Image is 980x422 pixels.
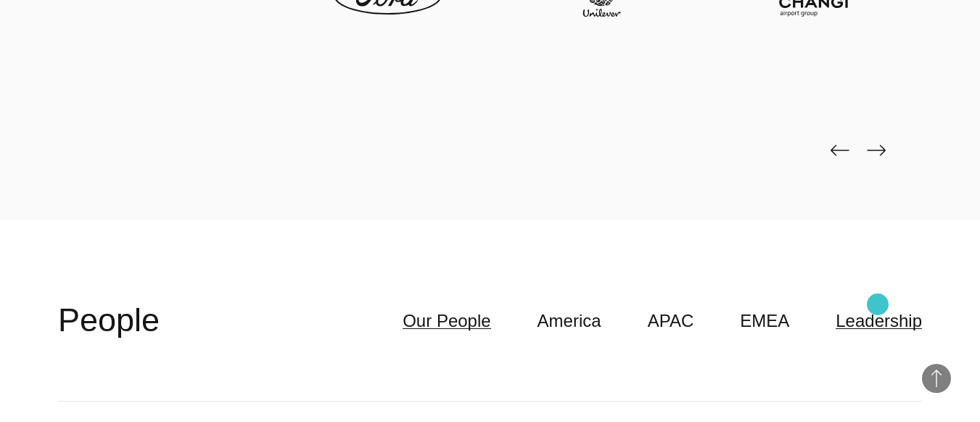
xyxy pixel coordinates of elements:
[836,307,922,335] a: Leadership
[740,307,789,335] a: EMEA
[922,364,951,393] button: Back to Top
[538,307,601,335] a: America
[867,145,886,156] img: page-next-black.png
[58,299,160,342] h2: People
[648,307,694,335] a: APAC
[403,307,490,335] a: Our People
[831,145,849,156] img: page-back-black.png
